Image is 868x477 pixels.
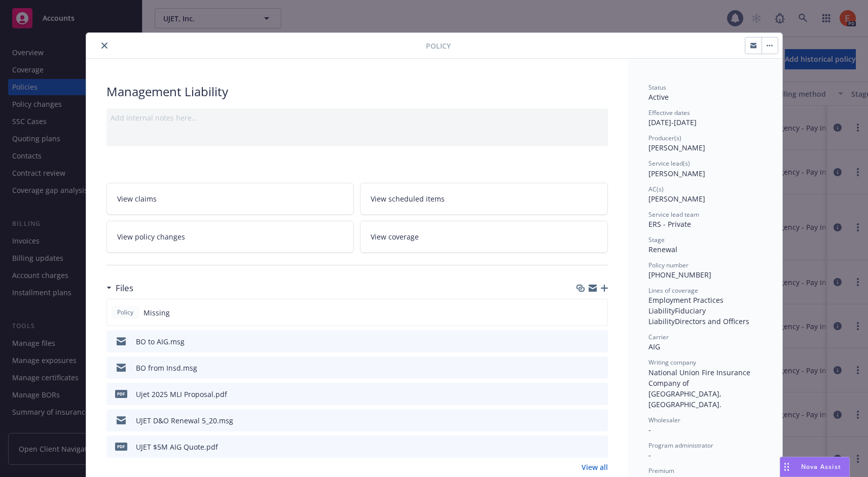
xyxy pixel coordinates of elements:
[648,441,713,450] span: Program administrator
[106,83,608,100] div: Management Liability
[648,368,752,409] span: National Union Fire Insurance Company of [GEOGRAPHIC_DATA], [GEOGRAPHIC_DATA].
[648,235,665,244] span: Stage
[648,134,681,142] span: Producer(s)
[136,415,233,426] div: UJET D&O Renewal 5_20.msg
[648,358,696,367] span: Writing company
[780,457,793,476] div: Drag to move
[595,336,604,347] button: preview file
[648,194,705,204] span: [PERSON_NAME]
[136,363,197,373] div: BO from Insd.msg
[648,169,705,178] span: [PERSON_NAME]
[98,39,111,52] button: close
[595,415,604,426] button: preview file
[648,333,669,341] span: Carrier
[648,185,664,193] span: AC(s)
[115,308,135,317] span: Policy
[578,442,587,452] button: download file
[136,336,185,347] div: BO to AIG.msg
[801,462,841,471] span: Nova Assist
[648,466,674,475] span: Premium
[595,389,604,400] button: preview file
[648,342,660,351] span: AIG
[136,442,218,452] div: UJET $5M AIG Quote.pdf
[648,219,691,229] span: ERS - Private
[648,295,726,315] span: Employment Practices Liability
[648,450,651,460] span: -
[648,261,689,269] span: Policy number
[136,389,227,400] div: Ujet 2025 MLI Proposal.pdf
[143,307,170,318] span: Missing
[648,425,651,434] span: -
[648,416,680,424] span: Wholesaler
[106,282,133,295] div: Files
[648,143,705,152] span: [PERSON_NAME]
[578,363,587,373] button: download file
[648,83,666,92] span: Status
[595,442,604,452] button: preview file
[426,41,451,51] span: Policy
[371,231,419,242] span: View coverage
[675,316,749,326] span: Directors and Officers
[117,193,157,204] span: View claims
[115,443,127,450] span: pdf
[648,108,762,128] div: [DATE] - [DATE]
[780,457,850,477] button: Nova Assist
[360,183,608,215] a: View scheduled items
[578,336,587,347] button: download file
[578,389,587,400] button: download file
[595,363,604,373] button: preview file
[106,183,354,215] a: View claims
[648,270,711,280] span: [PHONE_NUMBER]
[111,112,604,123] div: Add internal notes here...
[106,221,354,253] a: View policy changes
[648,92,669,102] span: Active
[648,245,677,254] span: Renewal
[115,390,127,397] span: pdf
[582,462,608,472] a: View all
[116,282,133,295] h3: Files
[648,108,690,117] span: Effective dates
[117,231,185,242] span: View policy changes
[648,306,708,326] span: Fiduciary Liability
[371,193,445,204] span: View scheduled items
[648,159,690,168] span: Service lead(s)
[360,221,608,253] a: View coverage
[648,286,698,295] span: Lines of coverage
[578,415,587,426] button: download file
[648,210,699,219] span: Service lead team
